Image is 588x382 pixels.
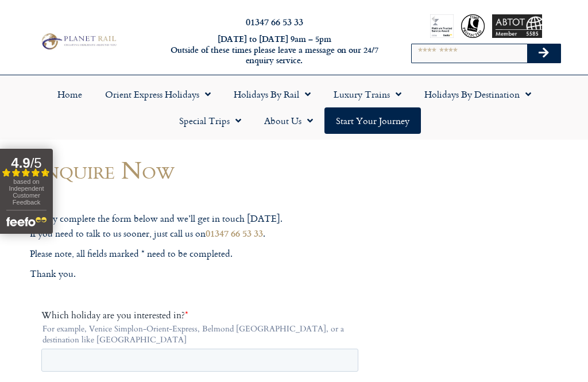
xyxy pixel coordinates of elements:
p: Thank you. [30,267,374,281]
a: Home [46,81,94,107]
img: Planet Rail Train Holidays Logo [38,32,118,51]
h1: Enquire Now [30,156,374,183]
a: Holidays by Destination [413,81,543,107]
a: 01347 66 53 33 [206,226,263,240]
span: Your last name [161,257,219,269]
h6: [DATE] to [DATE] 9am – 5pm Outside of these times please leave a message on our 24/7 enquiry serv... [160,34,389,66]
a: About Us [253,107,324,134]
a: 01347 66 53 33 [246,15,303,28]
a: Luxury Trains [322,81,413,107]
a: Start your Journey [324,107,421,134]
a: Special Trips [168,107,253,134]
a: Holidays by Rail [222,81,322,107]
nav: Menu [6,81,582,134]
a: Orient Express Holidays [94,81,222,107]
button: Search [527,44,560,63]
p: Simply complete the form below and we’ll get in touch [DATE]. If you need to talk to us sooner, j... [30,211,374,241]
p: Please note, all fields marked * need to be completed. [30,246,374,261]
